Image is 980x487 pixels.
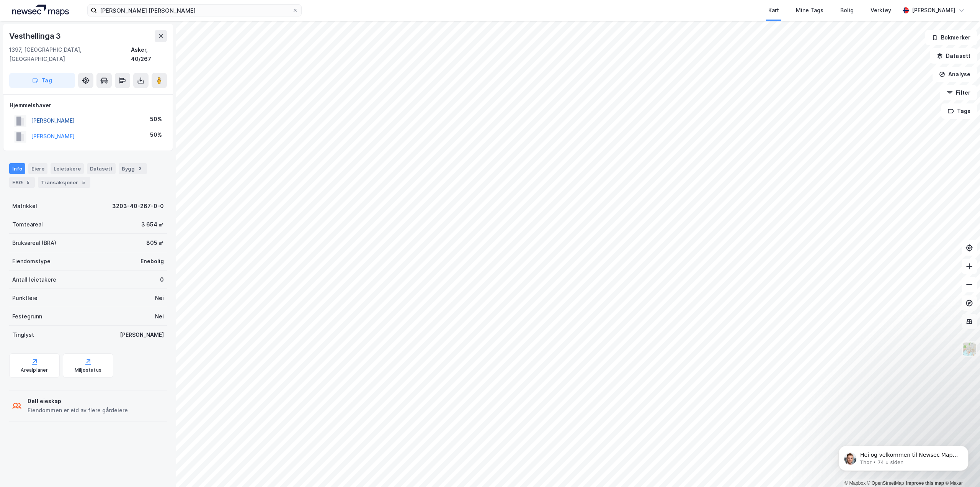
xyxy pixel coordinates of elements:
div: [PERSON_NAME] [120,330,164,339]
div: Nei [155,294,164,303]
button: Bokmerker [925,30,977,45]
div: Nei [155,312,164,321]
div: Leietakere [51,163,84,174]
div: Punktleie [12,294,38,303]
div: Info [9,163,25,174]
div: Bygg [119,163,147,174]
div: Tomteareal [12,220,43,229]
div: Kart [768,6,779,15]
img: Z [962,342,977,356]
div: 50% [150,130,162,139]
div: Datasett [87,163,116,174]
input: Søk på adresse, matrikkel, gårdeiere, leietakere eller personer [97,5,292,16]
div: 50% [150,115,162,124]
div: 3 654 ㎡ [141,220,164,229]
div: Eiendomstype [12,257,51,266]
button: Tag [9,73,75,88]
div: Bolig [840,6,854,15]
div: Transaksjoner [38,177,90,188]
a: OpenStreetMap [867,480,904,486]
div: 5 [24,179,32,186]
a: Improve this map [906,480,944,486]
div: Arealplaner [21,367,48,373]
div: [PERSON_NAME] [912,6,955,15]
button: Analyse [933,67,977,82]
div: Eiendommen er eid av flere gårdeiere [28,406,128,415]
div: Miljøstatus [75,367,101,373]
div: 3 [136,165,144,172]
div: Enebolig [140,257,164,266]
div: Eiere [28,163,47,174]
div: Vesthellinga 3 [9,30,62,42]
div: 1397, [GEOGRAPHIC_DATA], [GEOGRAPHIC_DATA] [9,45,131,64]
div: Tinglyst [12,330,34,339]
a: Mapbox [844,480,866,486]
div: Verktøy [871,6,891,15]
div: Festegrunn [12,312,42,321]
div: 3203-40-267-0-0 [112,202,164,211]
button: Datasett [930,48,977,64]
img: logo.a4113a55bc3d86da70a041830d287a7e.svg [12,5,69,16]
iframe: Intercom notifications melding [827,430,980,483]
div: Delt eieskap [28,397,128,406]
div: Asker, 40/267 [131,45,167,64]
button: Filter [940,85,977,100]
div: Mine Tags [796,6,823,15]
div: Hjemmelshaver [10,101,167,110]
div: Antall leietakere [12,275,56,284]
div: 5 [80,179,87,186]
div: ESG [9,177,35,188]
button: Tags [941,103,977,119]
div: 805 ㎡ [146,238,164,248]
div: 0 [160,275,164,284]
div: Matrikkel [12,202,37,211]
div: Bruksareal (BRA) [12,238,56,248]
